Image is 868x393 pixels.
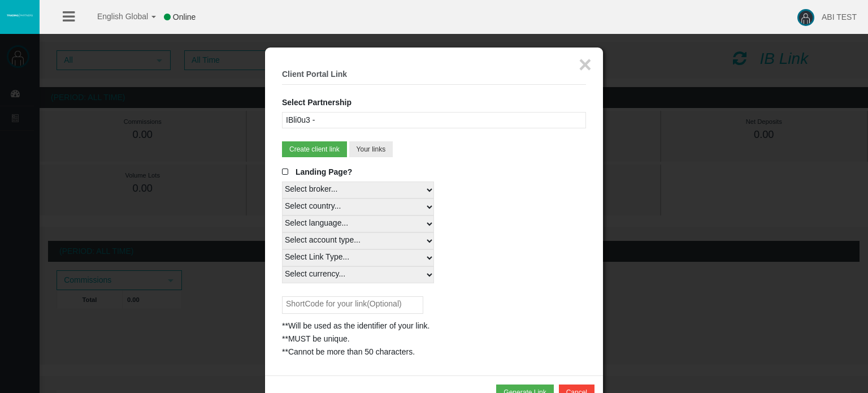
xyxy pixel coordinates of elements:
[822,12,857,21] span: ABI TEST
[173,12,196,21] span: Online
[282,319,586,332] div: **Will be used as the identifier of your link.
[296,167,352,176] span: Landing Page?
[349,141,393,157] button: Your links
[797,9,814,26] img: user-image
[282,70,347,79] b: Client Portal Link
[6,13,34,18] img: logo.svg
[83,12,148,21] span: English Global
[282,296,423,314] input: ShortCode for your link(Optional)
[282,112,586,128] div: IBli0u3 -
[282,332,586,346] div: **MUST be unique.
[282,346,586,359] div: **Cannot be more than 50 characters.
[282,141,347,157] button: Create client link
[282,96,351,109] label: Select Partnership
[579,53,592,76] button: ×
